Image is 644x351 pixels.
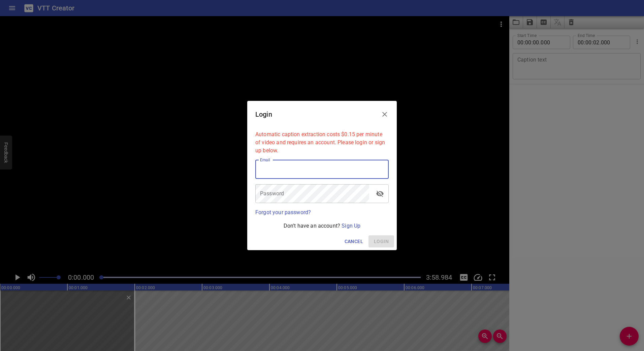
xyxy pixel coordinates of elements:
[377,106,393,122] button: Close
[342,235,366,248] button: Cancel
[376,165,384,173] keeper-lock: Open Keeper Popup
[372,186,388,202] button: toggle password visibility
[368,235,394,248] span: Please enter your email and password above.
[255,222,389,230] p: Don't have an account?
[255,109,272,120] h6: Login
[255,209,311,216] a: Forgot your password?
[345,237,363,246] span: Cancel
[255,130,389,155] p: Automatic caption extraction costs $0.15 per minute of video and requires an account. Please logi...
[342,223,360,229] a: Sign Up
